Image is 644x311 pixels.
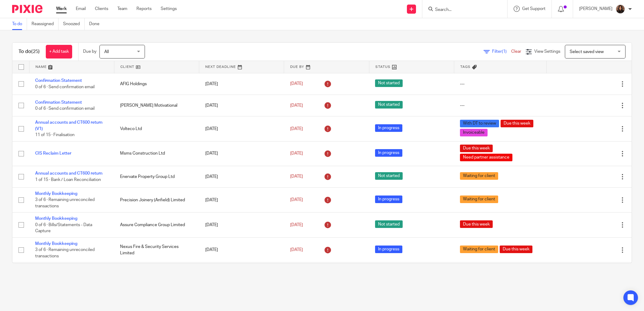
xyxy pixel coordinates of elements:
[12,5,42,13] img: Pixie
[199,187,284,212] td: [DATE]
[114,73,199,95] td: AFIG Holdings
[290,151,303,155] span: [DATE]
[492,49,511,54] span: Filter
[290,198,303,202] span: [DATE]
[12,18,27,30] a: To do
[290,103,303,108] span: [DATE]
[460,172,498,180] span: Waiting for client
[199,116,284,141] td: [DATE]
[501,120,533,127] span: Due this week
[114,237,199,262] td: Nexus Fire & Security Services Limited
[615,4,625,14] img: Headshot.jpg
[502,49,507,54] span: (1)
[31,49,40,54] span: (25)
[500,246,532,253] span: Due this week
[375,246,402,253] span: In progress
[460,145,493,152] span: Due this week
[534,49,560,54] span: View Settings
[375,196,402,203] span: In progress
[375,172,403,180] span: Not started
[35,79,82,83] a: Confirmation Statement
[83,48,96,55] p: Due by
[63,18,85,30] a: Snoozed
[35,100,82,105] a: Confirmation Statement
[460,154,512,161] span: Need partner assistance
[290,82,303,86] span: [DATE]
[460,220,493,228] span: Due this week
[114,116,199,141] td: Volteco Ltd
[199,263,284,287] td: [DATE]
[460,81,540,87] div: ---
[95,6,108,12] a: Clients
[199,141,284,166] td: [DATE]
[161,6,177,12] a: Settings
[35,216,77,221] a: Monthly Bookkeeping
[114,95,199,116] td: [PERSON_NAME] Motivational
[199,212,284,237] td: [DATE]
[35,242,77,246] a: Monthly Bookkeeping
[114,141,199,166] td: Msms Construction Ltd
[290,175,303,179] span: [DATE]
[290,127,303,131] span: [DATE]
[114,166,199,187] td: Enervate Property Group Ltd
[89,18,104,30] a: Done
[290,223,303,227] span: [DATE]
[35,192,77,196] a: Monthly Bookkeeping
[114,212,199,237] td: Assure Compliance Group Limited
[460,129,488,136] span: Invoiceable
[35,248,95,258] span: 3 of 6 · Remaining unreconciled transactions
[35,85,95,89] span: 0 of 6 · Send confirmation email
[18,48,40,55] h1: To do
[76,6,86,12] a: Email
[375,149,402,157] span: In progress
[199,237,284,262] td: [DATE]
[46,45,72,59] a: + Add task
[35,223,92,233] span: 0 of 6 · Bills/Statements - Data Capture
[460,196,498,203] span: Waiting for client
[35,178,101,182] span: 1 of 15 · Bank / Loan Reconciliation
[199,95,284,116] td: [DATE]
[460,246,498,253] span: Waiting for client
[35,120,102,131] a: Annual accounts and CT600 return (V1)
[375,101,403,109] span: Not started
[32,18,59,30] a: Reassigned
[522,7,545,11] span: Get Support
[375,79,403,87] span: Not started
[434,7,489,13] input: Search
[375,124,402,132] span: In progress
[56,6,67,12] a: Work
[460,102,540,109] div: ---
[199,166,284,187] td: [DATE]
[35,106,95,111] span: 0 of 6 · Send confirmation email
[136,6,152,12] a: Reports
[375,220,403,228] span: Not started
[35,198,95,209] span: 3 of 6 · Remaining unreconciled transactions
[460,120,499,127] span: With DT to review
[114,187,199,212] td: Precision Joinery (Anfield) Limited
[511,49,521,54] a: Clear
[104,50,109,54] span: All
[579,6,612,12] p: [PERSON_NAME]
[35,151,71,155] a: CIS Reclaim Letter
[290,248,303,252] span: [DATE]
[117,6,127,12] a: Team
[570,50,604,54] span: Select saved view
[199,73,284,95] td: [DATE]
[35,133,75,137] span: 11 of 15 · Finalisation
[35,171,102,176] a: Annual accounts and CT600 return
[114,263,199,287] td: Enervate Property Group Ltd
[460,65,471,69] span: Tags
